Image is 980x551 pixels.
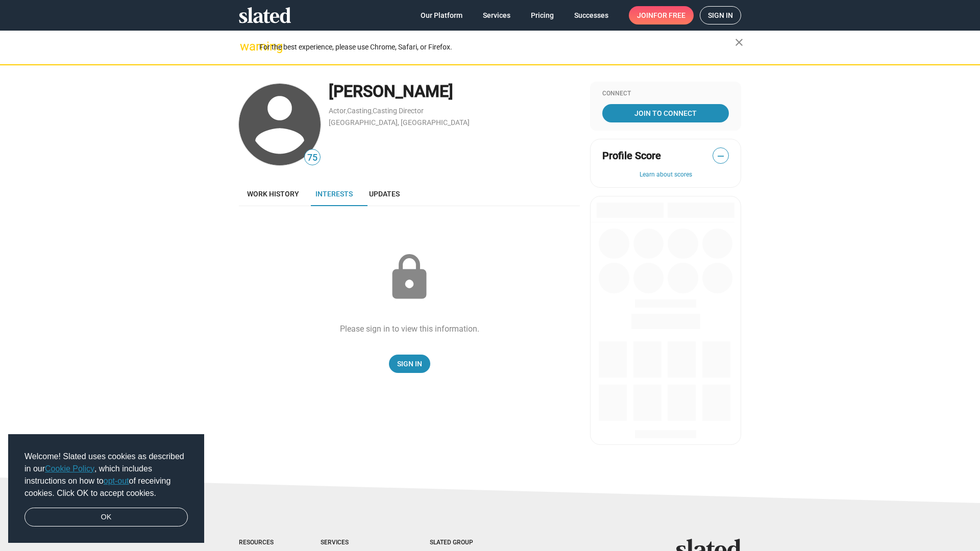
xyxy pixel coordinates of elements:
a: Work history [239,182,307,206]
a: Actor [329,107,346,115]
a: Our Platform [412,6,471,24]
div: Slated Group [430,539,499,547]
div: [PERSON_NAME] [329,81,580,103]
mat-icon: lock [384,252,435,303]
span: , [372,109,373,114]
span: Work history [247,190,299,198]
a: Interests [307,182,361,206]
div: For the best experience, please use Chrome, Safari, or Firefox. [259,40,735,54]
a: Casting Director [373,107,424,115]
mat-icon: warning [240,40,252,53]
a: dismiss cookie message [24,508,188,527]
span: — [713,149,728,163]
mat-icon: close [733,36,745,48]
span: Pricing [531,6,554,24]
a: Cookie Policy [45,464,94,473]
a: Updates [361,182,408,206]
div: Please sign in to view this information. [340,323,479,334]
span: Welcome! Slated uses cookies as described in our , which includes instructions on how to of recei... [24,450,188,499]
span: Services [483,6,510,24]
a: Pricing [523,6,562,24]
div: cookieconsent [8,434,204,543]
div: Services [321,539,389,547]
div: Resources [239,539,280,547]
a: Sign In [389,355,430,373]
span: Join To Connect [604,104,727,122]
a: Join To Connect [602,104,729,122]
span: Join [637,6,685,24]
span: Successes [574,6,608,24]
a: Joinfor free [629,6,694,24]
div: Connect [602,90,729,98]
span: Sign in [708,7,733,24]
a: [GEOGRAPHIC_DATA], [GEOGRAPHIC_DATA] [329,118,470,127]
a: Sign in [700,6,741,24]
span: Sign In [397,355,422,373]
button: Learn about scores [602,171,729,179]
a: opt-out [104,477,129,485]
span: for free [653,6,685,24]
a: Casting [347,107,372,115]
span: , [346,109,347,114]
a: Services [475,6,519,24]
span: Interests [315,190,353,198]
span: Our Platform [421,6,462,24]
span: Updates [369,190,400,198]
span: Profile Score [602,149,661,163]
span: 75 [305,151,320,165]
a: Successes [566,6,617,24]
